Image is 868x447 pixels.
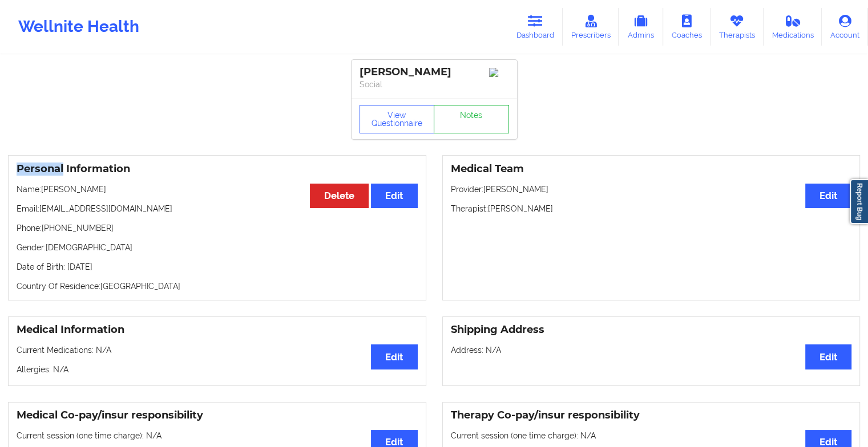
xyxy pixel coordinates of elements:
p: Email: [EMAIL_ADDRESS][DOMAIN_NAME] [17,203,418,214]
img: Image%2Fplaceholer-image.png [489,68,509,77]
h3: Therapy Co-pay/insur responsibility [451,409,852,422]
p: Address: N/A [451,344,852,356]
button: Delete [310,184,369,208]
p: Current session (one time charge): N/A [451,430,852,441]
p: Name: [PERSON_NAME] [17,184,418,195]
p: Social [360,79,509,90]
h3: Shipping Address [451,323,852,336]
button: Edit [371,184,417,208]
a: Coaches [663,8,710,46]
p: Therapist: [PERSON_NAME] [451,203,852,214]
h3: Medical Co-pay/insur responsibility [17,409,418,422]
h3: Medical Team [451,162,852,176]
p: Country Of Residence: [GEOGRAPHIC_DATA] [17,281,418,292]
button: Edit [371,344,417,369]
a: Therapists [710,8,764,46]
p: Gender: [DEMOGRAPHIC_DATA] [17,242,418,253]
a: Medications [764,8,822,46]
a: Admins [619,8,663,46]
p: Current Medications: N/A [17,344,418,356]
button: Edit [805,344,851,369]
a: Prescribers [563,8,619,46]
h3: Personal Information [17,162,418,176]
a: Dashboard [508,8,563,46]
p: Allergies: N/A [17,364,418,375]
p: Phone: [PHONE_NUMBER] [17,222,418,234]
p: Current session (one time charge): N/A [17,430,418,441]
button: View Questionnaire [360,105,435,133]
a: Account [822,8,868,46]
h3: Medical Information [17,323,418,336]
button: Edit [805,184,851,208]
p: Date of Birth: [DATE] [17,261,418,273]
a: Report Bug [850,179,868,224]
p: Provider: [PERSON_NAME] [451,184,852,195]
a: Notes [434,105,509,133]
div: [PERSON_NAME] [360,66,509,79]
